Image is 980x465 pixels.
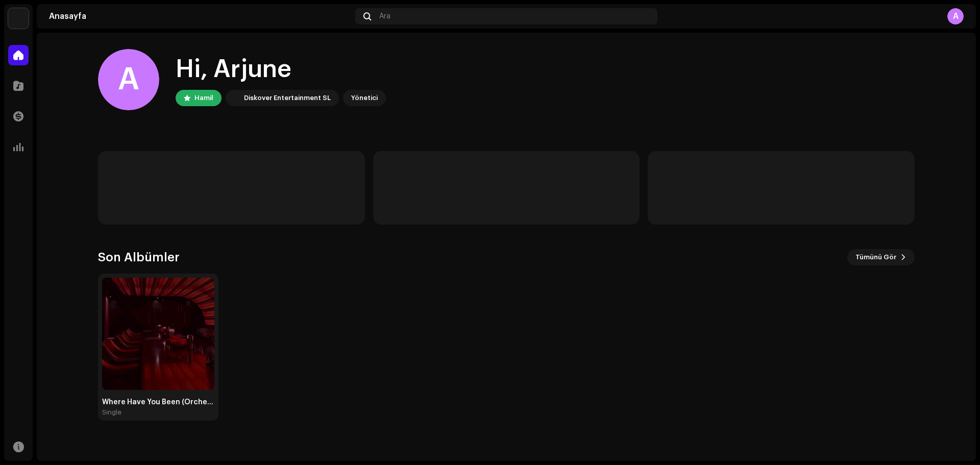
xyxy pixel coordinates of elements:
[98,49,159,110] div: A
[847,249,915,265] button: Tümünü Gör
[855,247,896,267] span: Tümünü Gör
[49,12,351,20] div: Anasayfa
[244,92,331,104] div: Diskover Entertainment SL
[176,53,386,86] div: Hi, Arjune
[102,398,214,406] div: Where Have You Been (Orchestra)
[379,12,390,20] span: Ara
[194,92,213,104] div: Hamil
[351,92,378,104] div: Yönetici
[947,8,964,25] div: A
[8,8,29,29] img: 297a105e-aa6c-4183-9ff4-27133c00f2e2
[228,92,240,104] img: 297a105e-aa6c-4183-9ff4-27133c00f2e2
[102,408,121,417] div: Single
[102,278,214,390] img: dad6c573-f790-481b-a486-c320327f8dae
[98,249,180,265] h3: Son Albümler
